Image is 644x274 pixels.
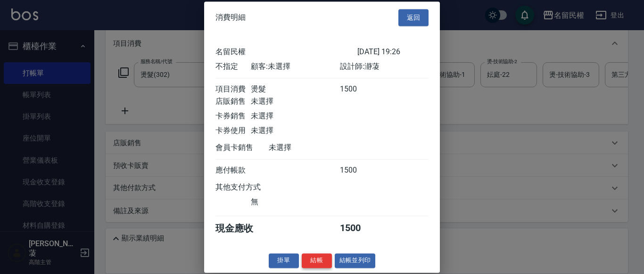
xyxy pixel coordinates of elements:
div: 未選擇 [269,143,357,153]
div: 名留民權 [215,47,357,57]
div: 應付帳款 [215,166,251,175]
button: 掛單 [269,253,299,268]
button: 結帳 [302,253,332,268]
div: 不指定 [215,62,251,72]
div: 設計師: 瀞蓤 [340,62,429,72]
div: 店販銷售 [215,97,251,107]
div: 顧客: 未選擇 [251,62,339,72]
div: 1500 [340,222,375,235]
div: 燙髮 [251,84,339,94]
div: 1500 [340,166,375,175]
div: 卡券使用 [215,126,251,136]
div: [DATE] 19:26 [357,47,429,57]
button: 返回 [398,9,429,26]
span: 消費明細 [215,13,246,22]
div: 未選擇 [251,126,339,136]
div: 卡券銷售 [215,111,251,121]
div: 其他支付方式 [215,183,287,192]
div: 未選擇 [251,97,339,107]
div: 未選擇 [251,111,339,121]
div: 現金應收 [215,222,269,235]
div: 無 [251,197,339,207]
div: 項目消費 [215,84,251,94]
div: 1500 [340,84,375,94]
div: 會員卡銷售 [215,143,269,153]
button: 結帳並列印 [335,253,376,268]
